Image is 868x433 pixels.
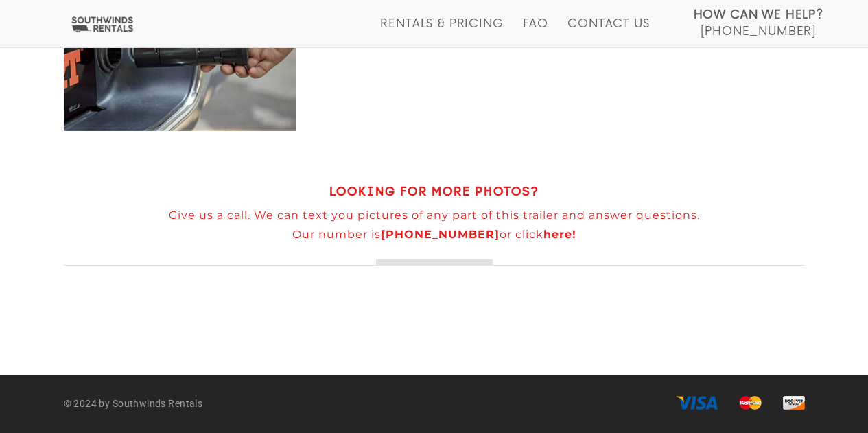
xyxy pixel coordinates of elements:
[739,396,762,410] img: master card
[694,8,823,22] strong: How Can We Help?
[701,25,816,38] span: [PHONE_NUMBER]
[543,228,576,241] a: here!
[329,187,539,198] strong: LOOKING FOR MORE PHOTOS?
[783,396,805,410] img: discover
[567,17,649,47] a: Contact Us
[694,7,823,37] a: How Can We Help? [PHONE_NUMBER]
[64,398,203,409] strong: © 2024 by Southwinds Rentals
[64,229,805,241] p: Our number is or click
[381,228,500,241] a: [PHONE_NUMBER]
[380,17,503,47] a: Rentals & Pricing
[69,16,136,33] img: Southwinds Rentals Logo
[676,396,718,410] img: visa
[64,209,805,222] p: Give us a call. We can text you pictures of any part of this trailer and answer questions.
[523,17,549,47] a: FAQ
